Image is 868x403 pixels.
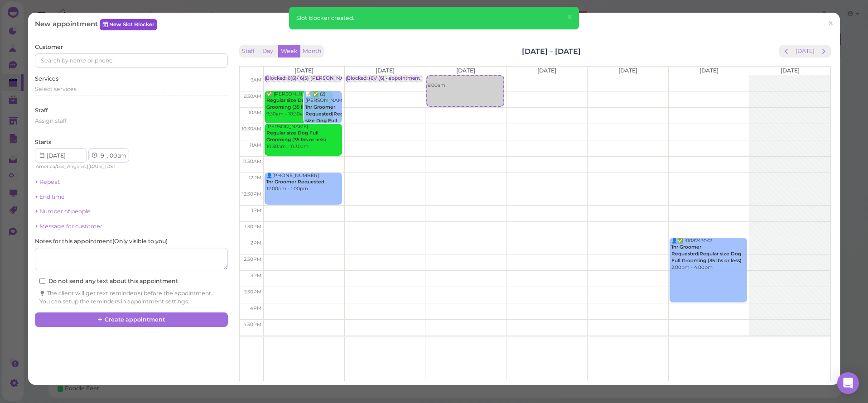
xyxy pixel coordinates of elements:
button: Create appointment [35,312,227,327]
span: 1pm [251,207,261,213]
b: Regular size Dog Full Grooming (35 lbs or less) [266,97,326,110]
div: ✅ [PERSON_NAME] 9:30am - 10:30am [266,91,333,118]
b: 1hr Groomer Requested [266,179,324,185]
button: Month [300,45,324,58]
div: Blocked: (6)/ (6) • appointment [347,75,420,82]
a: + End time [35,193,65,200]
a: New Slot Blocker [100,19,157,30]
span: [DATE] [699,67,719,74]
span: × [567,11,573,24]
span: [DATE] [456,67,475,74]
div: 👤✅ 3108743047 2:00pm - 4:00pm [671,238,747,271]
button: [DATE] [793,45,817,58]
span: 11:30am [243,158,261,164]
div: The client will get text reminder(s) before the appointment. You can setup the reminders in appoi... [39,289,223,306]
span: [DATE] [537,67,556,74]
button: Close [561,7,578,28]
label: Do not send any text about this appointment [39,277,178,285]
span: [DATE] [781,67,800,74]
span: × [828,17,834,30]
input: Do not send any text about this appointment [39,278,45,284]
span: 3pm [251,273,261,278]
b: Regular size Dog Full Grooming (35 lbs or less) [266,130,326,143]
span: 12:30pm [242,191,261,197]
span: 3:30pm [244,289,261,295]
span: 9:30am [244,93,261,99]
span: [DATE] [88,163,104,169]
button: Day [257,45,279,58]
span: New appointment [35,19,100,28]
span: Assign staff [35,117,67,124]
b: 1hr Groomer Requested|Regular size Dog Full Grooming (35 lbs or less) [671,244,742,263]
b: 1hr Groomer Requested|Regular size Dog Full Grooming (35 lbs or less) [305,104,352,137]
span: 11am [250,142,261,148]
div: 9:00am [427,76,503,89]
input: Search by name or phone [35,53,227,68]
a: + Repeat [35,178,60,185]
button: prev [779,45,793,58]
span: 1:30pm [245,224,261,230]
div: 👤[PHONE_NUMBER] 12:00pm - 1:00pm [266,173,342,192]
span: [DATE] [294,67,313,74]
div: Open Intercom Messenger [837,372,859,394]
div: 📝 ✅ (2) [PERSON_NAME] [PERSON_NAME] and prince [PERSON_NAME] 9:30am - 10:30am [305,91,342,171]
a: + Message for customer [35,223,102,230]
span: DST [106,163,116,169]
label: Notes for this appointment ( Only visible to you ) [35,237,168,245]
button: next [817,45,831,58]
span: 4pm [250,305,261,311]
span: [DATE] [618,67,637,74]
span: [DATE] [376,67,395,74]
span: 2:30pm [244,256,261,262]
label: Starts [35,138,51,146]
div: Blocked: 6(6)/ 6(5) [PERSON_NAME],[PERSON_NAME] • appointment [266,75,433,82]
label: Services [35,75,58,83]
h2: [DATE] – [DATE] [522,46,581,57]
button: Week [278,45,300,58]
span: Select services [35,86,77,92]
span: America/Los_Angeles [36,163,86,169]
button: Staff [239,45,257,58]
div: | | [35,163,136,171]
span: 9am [251,77,261,83]
span: 2pm [251,240,261,246]
label: Customer [35,43,63,51]
div: [PERSON_NAME] 10:30am - 11:30am [266,124,342,150]
a: + Number of people [35,208,91,215]
label: Staff [35,106,48,115]
span: 4:30pm [243,321,261,327]
span: 12pm [249,175,261,181]
span: 10am [248,110,261,115]
span: 10:30am [241,126,261,132]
